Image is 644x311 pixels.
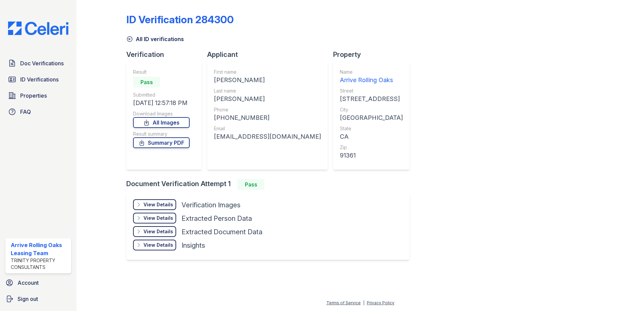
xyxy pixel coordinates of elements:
div: Verification Images [182,200,240,210]
a: Doc Verifications [5,57,71,70]
div: Result summary [133,131,190,137]
a: Sign out [3,292,74,306]
div: Extracted Document Data [182,227,262,237]
div: State [340,125,403,132]
div: [EMAIL_ADDRESS][DOMAIN_NAME] [214,132,321,141]
div: Zip [340,144,403,151]
a: Summary PDF [133,137,190,148]
div: Property [333,50,415,59]
a: Terms of Service [326,300,361,305]
a: Privacy Policy [367,300,394,305]
span: FAQ [20,108,31,116]
img: CE_Logo_Blue-a8612792a0a2168367f1c8372b55b34899dd931a85d93a1a3d3e32e68fde9ad4.png [3,22,74,35]
a: FAQ [5,105,71,118]
div: View Details [143,201,173,208]
span: Properties [20,92,47,100]
div: Applicant [207,50,333,59]
div: [DATE] 12:57:18 PM [133,98,190,108]
div: Name [340,69,403,75]
div: Pass [133,77,160,88]
div: Insights [182,241,205,250]
a: All Images [133,117,190,128]
a: All ID verifications [126,35,184,43]
div: View Details [143,228,173,235]
a: Properties [5,89,71,102]
div: Result [133,69,190,75]
div: 91361 [340,151,403,160]
div: [PERSON_NAME] [214,75,321,85]
div: View Details [143,242,173,248]
div: Arrive Rolling Oaks Leasing Team [11,241,68,257]
div: Submitted [133,92,190,98]
div: Document Verification Attempt 1 [126,179,415,190]
div: Last name [214,88,321,94]
div: [PERSON_NAME] [214,94,321,104]
div: | [363,300,364,305]
div: View Details [143,215,173,221]
span: Sign out [18,295,38,303]
div: [PHONE_NUMBER] [214,113,321,123]
div: [STREET_ADDRESS] [340,94,403,104]
div: CA [340,132,403,141]
div: ID Verification 284300 [126,13,234,26]
a: Name Arrive Rolling Oaks [340,69,403,85]
span: ID Verifications [20,75,59,83]
div: Phone [214,106,321,113]
a: Account [3,276,74,289]
span: Account [18,279,39,287]
div: Extracted Person Data [182,214,252,223]
div: [GEOGRAPHIC_DATA] [340,113,403,123]
div: Trinity Property Consultants [11,257,68,271]
div: Verification [126,50,207,59]
div: Pass [237,179,264,190]
span: Doc Verifications [20,59,64,67]
div: City [340,106,403,113]
div: Download Images [133,110,190,117]
div: First name [214,69,321,75]
div: Email [214,125,321,132]
div: Street [340,88,403,94]
a: ID Verifications [5,73,71,86]
div: Arrive Rolling Oaks [340,75,403,85]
